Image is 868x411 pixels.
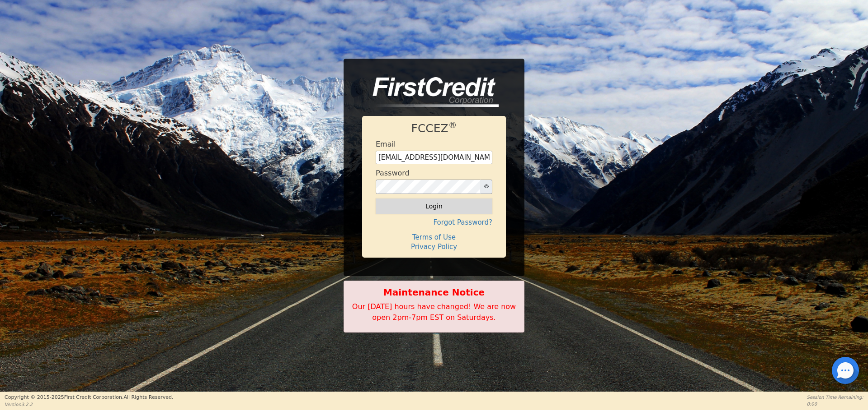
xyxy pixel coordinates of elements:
h4: Email [376,140,396,148]
span: All Rights Reserved. [123,394,173,400]
p: Version 3.2.2 [5,401,173,408]
p: Copyright © 2015- 2025 First Credit Corporation. [5,394,173,402]
img: logo-CMu_cnol.png [362,77,499,107]
input: Enter email [376,151,492,164]
h4: Privacy Policy [376,243,492,251]
button: Login [376,199,492,214]
p: Session Time Remaining: [807,394,863,401]
h1: FCCEZ [376,122,492,135]
b: Maintenance Notice [349,286,519,299]
span: Our [DATE] hours have changed! We are now open 2pm-7pm EST on Saturdays. [352,302,516,322]
p: 0:00 [807,401,863,407]
h4: Forgot Password? [376,218,492,226]
sup: ® [448,120,457,130]
input: password [376,180,481,194]
h4: Password [376,169,410,177]
h4: Terms of Use [376,233,492,241]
